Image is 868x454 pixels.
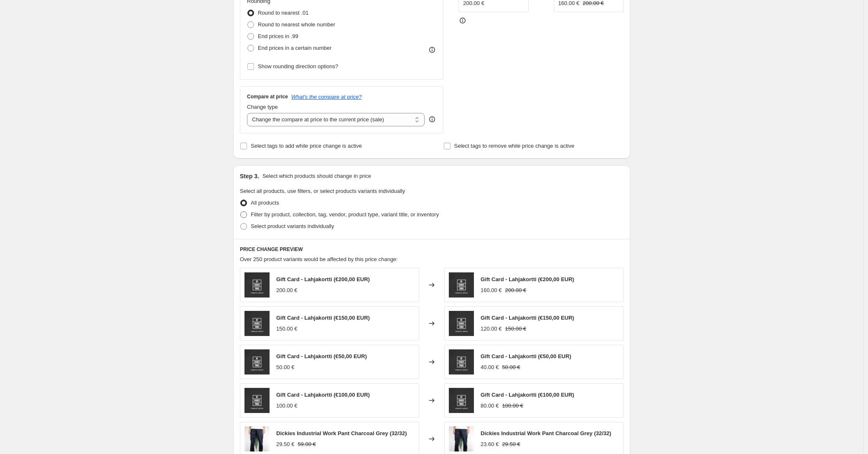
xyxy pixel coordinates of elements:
[244,426,270,451] img: photo-17-3-2015-12-01-12_80x.jpg
[276,315,370,321] span: Gift Card - Lahjakortti (€150,00 EUR)
[240,172,259,180] h2: Step 3.
[481,325,502,333] div: 120.00 €
[244,349,270,374] img: nayttokuva-2016-12-05-kello-13-04-06_80x.png
[276,363,294,372] div: 50.00 €
[244,272,270,298] img: nayttokuva-2016-12-05-kello-13-04-06_80x.png
[481,402,499,410] div: 80.00 €
[481,276,574,282] span: Gift Card - Lahjakortti (€200,00 EUR)
[258,33,298,39] span: End prices in .99
[251,200,279,206] span: All products
[481,315,574,321] span: Gift Card - Lahjakortti (€150,00 EUR)
[502,363,520,372] strike: 50.00 €
[276,325,298,333] div: 150.00 €
[276,430,407,436] span: Dickies Industrial Work Pant Charcoal Grey (32/32)
[481,440,499,449] div: 23.60 €
[449,311,474,336] img: nayttokuva-2016-12-05-kello-13-04-06_80x.png
[240,246,624,253] h6: PRICE CHANGE PREVIEW
[258,45,331,51] span: End prices in a certain number
[481,353,571,359] span: Gift Card - Lahjakortti (€50,00 EUR)
[247,104,278,110] span: Change type
[276,353,367,359] span: Gift Card - Lahjakortti (€50,00 EUR)
[428,115,436,123] div: help
[276,392,370,398] span: Gift Card - Lahjakortti (€100,00 EUR)
[481,286,502,295] div: 160.00 €
[449,349,474,374] img: nayttokuva-2016-12-05-kello-13-04-06_80x.png
[240,188,405,194] span: Select all products, use filters, or select products variants individually
[502,440,520,449] strike: 29.50 €
[251,143,362,149] span: Select tags to add while price change is active
[262,172,371,180] p: Select which products should change in price
[240,256,398,262] span: Over 250 product variants would be affected by this price change:
[291,94,362,100] button: What's the compare at price?
[276,402,298,410] div: 100.00 €
[247,93,288,100] h3: Compare at price
[258,10,308,16] span: Round to nearest .01
[298,440,316,449] strike: 59.00 €
[481,430,611,436] span: Dickies Industrial Work Pant Charcoal Grey (32/32)
[505,325,527,333] strike: 150.00 €
[505,286,527,295] strike: 200.00 €
[502,402,523,410] strike: 100.00 €
[481,392,574,398] span: Gift Card - Lahjakortti (€100,00 EUR)
[449,426,474,451] img: photo-17-3-2015-12-01-12_80x.jpg
[454,143,575,149] span: Select tags to remove while price change is active
[276,440,294,449] div: 29.50 €
[481,363,499,372] div: 40.00 €
[449,388,474,413] img: nayttokuva-2016-12-05-kello-13-04-06_80x.png
[258,63,338,69] span: Show rounding direction options?
[251,211,439,218] span: Filter by product, collection, tag, vendor, product type, variant title, or inventory
[258,21,335,28] span: Round to nearest whole number
[449,272,474,298] img: nayttokuva-2016-12-05-kello-13-04-06_80x.png
[244,388,270,413] img: nayttokuva-2016-12-05-kello-13-04-06_80x.png
[251,223,334,229] span: Select product variants individually
[276,286,298,295] div: 200.00 €
[276,276,370,282] span: Gift Card - Lahjakortti (€200,00 EUR)
[244,311,270,336] img: nayttokuva-2016-12-05-kello-13-04-06_80x.png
